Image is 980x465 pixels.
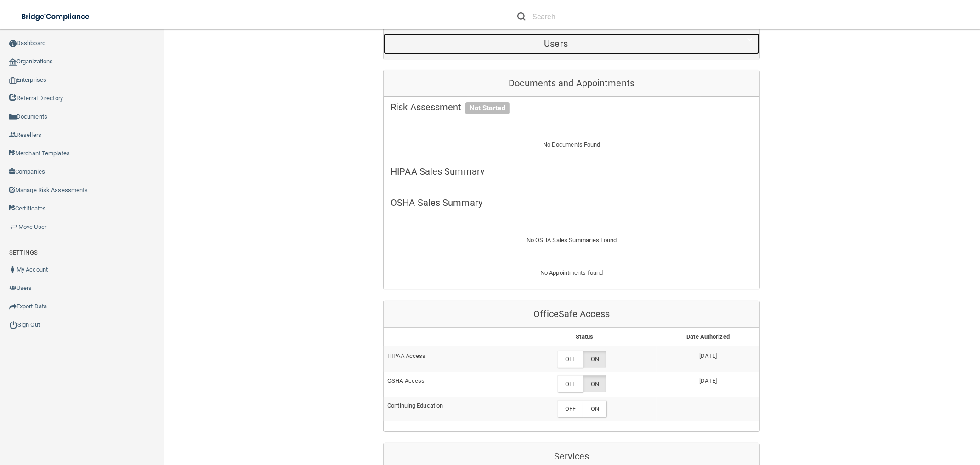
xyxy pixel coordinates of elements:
[384,224,759,257] div: No OSHA Sales Summaries Found
[384,346,512,371] td: HIPAA Access
[557,400,583,417] label: OFF
[9,40,17,47] img: ic_dashboard_dark.d01f4a41.png
[384,372,512,397] td: OSHA Access
[384,267,759,289] div: No Appointments found
[9,77,17,84] img: enterprise.0d942306.png
[391,166,753,176] h5: HIPAA Sales Summary
[391,34,753,54] a: Users
[583,351,606,368] label: ON
[512,328,657,346] th: Status
[517,12,526,21] img: ic-search.3b580494.png
[9,113,17,121] img: icon-documents.8dae5593.png
[391,39,721,49] h5: Users
[532,8,617,25] input: Search
[391,198,753,208] h5: OSHA Sales Summary
[465,102,510,114] span: Not Started
[9,58,17,66] img: organization-icon.f8decf85.png
[657,328,759,346] th: Date Authorized
[9,247,38,258] label: SETTINGS
[822,401,969,437] iframe: Drift Widget Chat Controller
[384,128,759,161] div: No Documents Found
[583,375,606,392] label: ON
[384,70,759,97] div: Documents and Appointments
[9,284,17,292] img: icon-users.e205127d.png
[9,222,18,232] img: briefcase.64adab9b.png
[14,7,98,26] img: bridge_compliance_login_screen.278c3ca4.svg
[384,397,512,421] td: Continuing Education
[660,351,756,362] p: [DATE]
[391,102,753,112] h5: Risk Assessment
[9,321,17,329] img: ic_power_dark.7ecde6b1.png
[557,351,583,368] label: OFF
[384,301,759,328] div: OfficeSafe Access
[557,375,583,392] label: OFF
[583,400,606,417] label: ON
[9,266,17,273] img: ic_user_dark.df1a06c3.png
[9,131,17,139] img: ic_reseller.de258add.png
[660,375,756,386] p: [DATE]
[660,400,756,411] p: ---
[9,303,17,310] img: icon-export.b9366987.png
